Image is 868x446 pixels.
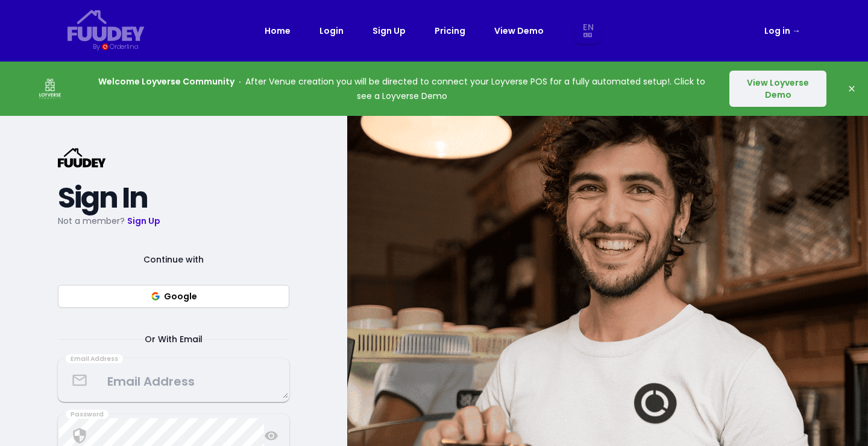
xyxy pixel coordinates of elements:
[130,332,217,346] span: Or With Email
[93,42,99,52] div: By
[110,42,138,52] div: Orderlina
[98,75,234,88] strong: Welcome Loyverse Community
[92,74,712,103] p: After Venue creation you will be directed to connect your Loyverse POS for a fully automated setu...
[66,354,123,364] div: Email Address
[494,24,544,38] a: View Demo
[68,10,145,42] svg: {/* Added fill="currentColor" here */} {/* This rectangle defines the background. Its explicit fi...
[58,187,289,209] h2: Sign In
[58,285,289,308] button: Google
[319,24,344,38] a: Login
[265,24,291,38] a: Home
[58,148,106,168] svg: {/* Added fill="currentColor" here */} {/* This rectangle defines the background. Its explicit fi...
[435,24,465,38] a: Pricing
[58,214,289,228] p: Not a member?
[729,71,826,107] button: View Loyverse Demo
[129,252,218,267] span: Continue with
[764,24,800,38] a: Log in
[66,410,108,419] div: Password
[373,24,406,38] a: Sign Up
[127,215,160,227] a: Sign Up
[792,25,800,37] span: →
